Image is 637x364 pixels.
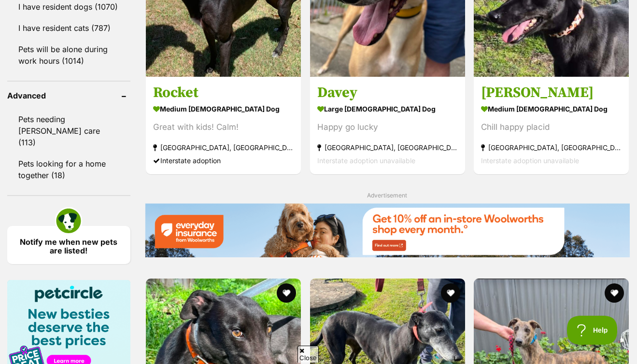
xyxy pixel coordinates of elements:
a: Davey large [DEMOGRAPHIC_DATA] Dog Happy go lucky [GEOGRAPHIC_DATA], [GEOGRAPHIC_DATA] Interstate... [310,76,465,174]
strong: [GEOGRAPHIC_DATA], [GEOGRAPHIC_DATA] [317,141,458,154]
a: [PERSON_NAME] medium [DEMOGRAPHIC_DATA] Dog Chill happy placid [GEOGRAPHIC_DATA], [GEOGRAPHIC_DAT... [474,76,629,174]
div: Chill happy placid [481,121,622,134]
div: Interstate adoption [153,154,294,167]
a: Pets will be alone during work hours (1014) [7,39,130,71]
a: Notify me when new pets are listed! [7,226,130,264]
strong: large [DEMOGRAPHIC_DATA] Dog [317,102,458,116]
span: Interstate adoption unavailable [481,156,579,165]
strong: medium [DEMOGRAPHIC_DATA] Dog [153,102,294,116]
strong: medium [DEMOGRAPHIC_DATA] Dog [481,102,622,116]
button: favourite [440,283,460,303]
button: favourite [277,283,296,303]
h3: Rocket [153,84,294,102]
a: Rocket medium [DEMOGRAPHIC_DATA] Dog Great with kids! Calm! [GEOGRAPHIC_DATA], [GEOGRAPHIC_DATA] ... [146,76,301,174]
span: Close [297,346,319,363]
strong: [GEOGRAPHIC_DATA], [GEOGRAPHIC_DATA] [481,141,622,154]
img: Everyday Insurance promotional banner [145,203,630,257]
header: Advanced [7,91,130,100]
button: favourite [605,283,624,303]
span: Interstate adoption unavailable [317,156,415,165]
div: Great with kids! Calm! [153,121,294,134]
a: I have resident cats (787) [7,18,130,38]
h3: Davey [317,84,458,102]
a: Pets needing [PERSON_NAME] care (113) [7,109,130,153]
div: Happy go lucky [317,121,458,134]
span: Advertisement [367,192,407,199]
strong: [GEOGRAPHIC_DATA], [GEOGRAPHIC_DATA] [153,141,294,154]
a: Everyday Insurance promotional banner [145,203,630,259]
h3: [PERSON_NAME] [481,84,622,102]
a: Pets looking for a home together (18) [7,154,130,185]
iframe: Help Scout Beacon - Open [567,316,618,345]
